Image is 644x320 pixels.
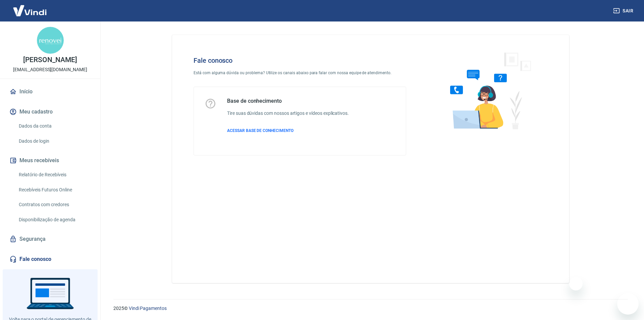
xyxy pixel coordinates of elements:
[8,232,92,246] a: Segurança
[8,153,92,168] button: Meus recebíveis
[8,104,92,119] button: Meu cadastro
[227,98,349,104] h5: Base de conhecimento
[113,305,628,312] p: 2025 ©
[16,183,92,197] a: Recebíveis Futuros Online
[437,46,539,135] img: Fale conosco
[227,128,349,134] a: ACESSAR BASE DE CONHECIMENTO
[227,110,349,117] h6: Tire suas dúvidas com nossos artigos e vídeos explicativos.
[37,27,64,54] img: 3553d023-63eb-4fb1-8bff-0824ade65eed.jpeg
[8,0,52,21] img: Vindi
[129,306,167,311] a: Vindi Pagamentos
[569,277,583,290] iframe: Fechar mensagem
[194,70,406,76] p: Está com alguma dúvida ou problema? Utilize os canais abaixo para falar com nossa equipe de atend...
[16,198,92,212] a: Contratos com credores
[227,128,293,133] span: ACESSAR BASE DE CONHECIMENTO
[16,213,92,227] a: Disponibilização de agenda
[16,119,92,133] a: Dados da conta
[194,56,406,64] h4: Fale conosco
[16,134,92,148] a: Dados de login
[8,252,92,267] a: Fale conosco
[23,56,77,63] p: [PERSON_NAME]
[8,84,92,99] a: Início
[617,293,639,315] iframe: Botão para abrir a janela de mensagens
[612,5,636,17] button: Sair
[13,66,87,73] p: [EMAIL_ADDRESS][DOMAIN_NAME]
[16,168,92,182] a: Relatório de Recebíveis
